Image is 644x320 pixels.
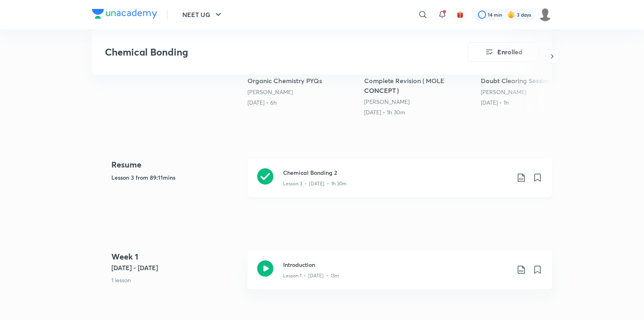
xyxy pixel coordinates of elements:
[364,76,474,95] h5: Complete Revision ( MOLE CONCEPT )
[481,76,591,86] h5: Doubt Clearing Session
[507,11,515,19] img: streak
[481,99,591,107] div: 5th Aug • 1h
[247,88,293,96] a: [PERSON_NAME]
[111,276,241,284] p: 1 lesson
[247,76,358,86] h5: Organic Chemistry PYQs
[364,98,409,105] a: [PERSON_NAME]
[364,98,474,106] div: Anushka Choudhary
[481,88,591,96] div: Anushka Choudhary
[177,6,228,23] button: NEET UG
[283,180,347,187] p: Lesson 3 • [DATE] • 1h 30m
[92,9,157,19] img: Company Logo
[454,8,467,21] button: avatar
[247,251,552,299] a: IntroductionLesson 1 • [DATE] • 13m
[283,272,339,279] p: Lesson 1 • [DATE] • 13m
[247,99,358,107] div: 20th Apr • 6h
[538,8,552,21] img: ANSHITA AGRAWAL
[364,108,474,116] div: 10th Jul • 1h 30m
[468,42,539,62] button: Enrolled
[111,263,241,273] h5: [DATE] - [DATE]
[111,251,241,263] h4: Week 1
[92,9,157,21] a: Company Logo
[283,260,510,269] h3: Introduction
[481,88,526,96] a: [PERSON_NAME]
[456,11,464,18] img: avatar
[111,159,241,171] h4: Resume
[247,159,552,207] a: Chemical Bonding 2Lesson 3 • [DATE] • 1h 30m
[283,168,510,177] h3: Chemical Bonding 2
[111,173,241,182] h5: Lesson 3 from 89:11mins
[105,46,422,58] h3: Chemical Bonding
[247,88,358,96] div: Anushka Choudhary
